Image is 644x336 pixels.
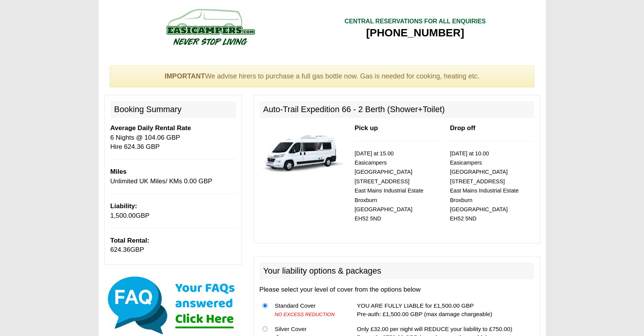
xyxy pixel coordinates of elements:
strong: IMPORTANT [165,72,205,80]
b: Drop off [450,124,475,132]
span: 624.36 [110,246,130,253]
p: Unlimited UK Miles/ KMs 0.00 GBP [110,167,236,186]
b: Liability: [110,202,137,210]
b: Total Rental: [110,237,149,244]
img: campers-checkout-logo.png [138,6,283,48]
p: GBP [110,236,236,255]
h2: Auto-Trail Expedition 66 - 2 Berth (Shower+Toilet) [260,101,534,118]
b: Miles [110,168,127,175]
img: Click here for our most common FAQs [104,275,242,336]
b: Average Daily Rental Rate [110,124,191,132]
h2: Booking Summary [110,101,236,118]
h2: Your liability options & packages [260,263,534,279]
b: Pick up [355,124,378,132]
p: Please select your level of cover from the options below [260,285,534,294]
div: CENTRAL RESERVATIONS FOR ALL ENQUIRIES [344,17,486,26]
div: We advise hirers to purchase a full gas bottle now. Gas is needed for cooking, heating etc. [110,65,535,88]
img: 339.jpg [260,124,343,178]
small: [DATE] at 10.00 Easicampers [GEOGRAPHIC_DATA] [STREET_ADDRESS] East Mains Industrial Estate Broxb... [450,150,519,222]
p: 6 Nights @ 104.06 GBP Hire 624.36 GBP [110,124,236,152]
td: Standard Cover [272,298,345,322]
p: GBP [110,202,236,220]
div: [PHONE_NUMBER] [344,26,486,40]
small: [DATE] at 15.00 Easicampers [GEOGRAPHIC_DATA] [STREET_ADDRESS] East Mains Industrial Estate Broxb... [355,150,423,222]
td: YOU ARE FULLY LIABLE for £1,500.00 GBP Pre-auth: £1,500.00 GBP (max damage chargeable) [354,298,534,322]
i: NO EXCESS REDUCTION [275,312,335,317]
span: 1,500.00 [110,212,136,219]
